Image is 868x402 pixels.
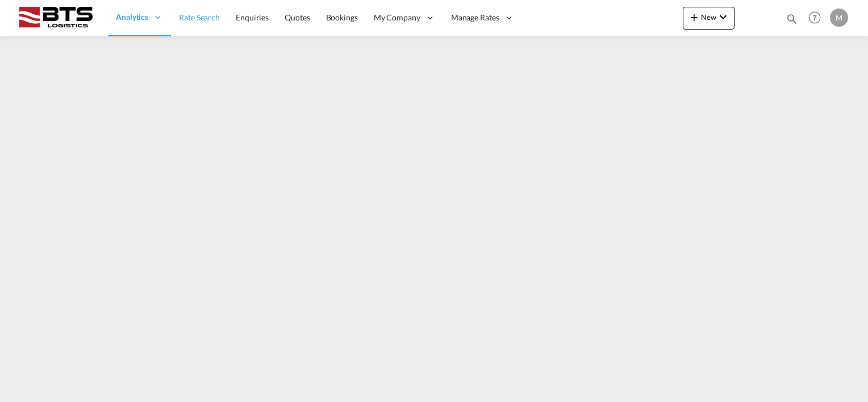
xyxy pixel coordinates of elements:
[683,7,735,30] button: icon-plus 400-fgNewicon-chevron-down
[687,12,730,22] span: New
[17,5,94,31] img: cdcc71d0be7811ed9adfbf939d2aa0e8.png
[236,12,269,22] span: Enquiries
[451,12,499,23] span: Manage Rates
[805,8,824,27] span: Help
[285,12,310,22] span: Quotes
[830,9,848,27] div: M
[786,12,798,25] md-icon: icon-magnify
[326,12,358,22] span: Bookings
[179,12,220,22] span: Rate Search
[786,12,798,30] div: icon-magnify
[716,10,730,24] md-icon: icon-chevron-down
[687,10,701,24] md-icon: icon-plus 400-fg
[374,12,420,23] span: My Company
[805,8,830,28] div: Help
[116,11,148,23] span: Analytics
